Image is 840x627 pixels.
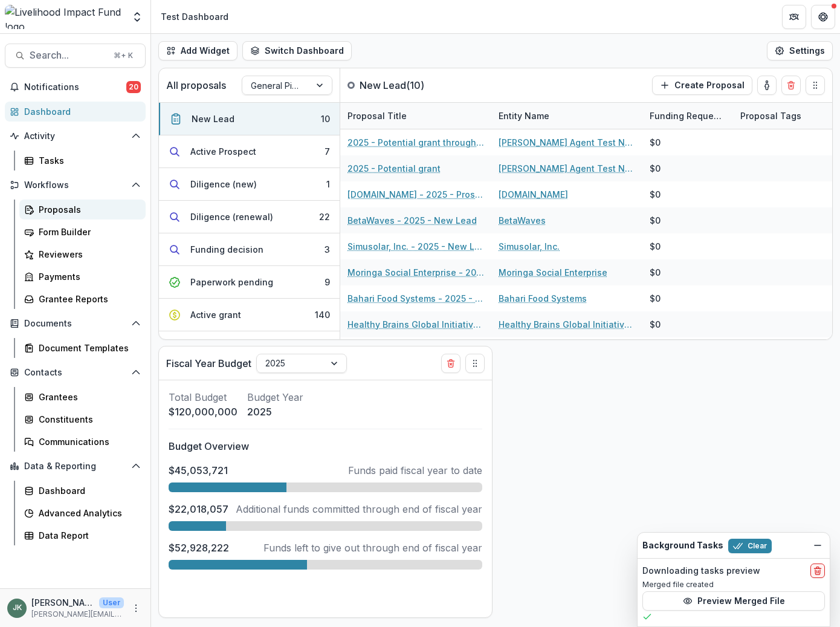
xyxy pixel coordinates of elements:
[347,214,477,227] a: BetaWaves - 2025 - New Lead
[347,240,484,253] a: Simusolar, Inc. - 2025 - New Lead
[340,109,414,122] div: Proposal Title
[5,44,146,68] button: Search...
[348,463,482,478] p: Funds paid fiscal year to date
[650,240,661,253] div: $0
[19,267,146,287] a: Payments
[642,109,733,122] div: Funding Requested
[24,180,126,190] span: Workflows
[782,5,806,29] button: Partners
[190,308,241,321] div: Active grant
[650,136,661,149] div: $0
[126,81,141,93] span: 20
[642,579,825,590] p: Merged file created
[5,314,146,333] button: Open Documents
[24,461,126,472] span: Data & Reporting
[31,609,124,620] p: [PERSON_NAME][EMAIL_ADDRESS][DOMAIN_NAME]
[129,601,143,616] button: More
[39,391,136,403] div: Grantees
[499,292,587,305] a: Bahari Food Systems
[19,289,146,309] a: Grantee Reports
[39,154,136,167] div: Tasks
[806,76,825,95] button: Drag
[166,356,251,371] p: Fiscal Year Budget
[650,188,661,201] div: $0
[39,484,136,497] div: Dashboard
[325,145,330,158] div: 7
[347,188,484,201] a: [DOMAIN_NAME] - 2025 - Prospect
[642,103,733,129] div: Funding Requested
[192,112,234,125] div: New Lead
[19,387,146,407] a: Grantees
[159,299,340,331] button: Active grant140
[158,41,237,60] button: Add Widget
[161,10,228,23] div: Test Dashboard
[642,566,760,576] h2: Downloading tasks preview
[159,266,340,299] button: Paperwork pending9
[190,276,273,288] div: Paperwork pending
[39,203,136,216] div: Proposals
[499,318,635,331] a: Healthy Brains Global Initiative Inc
[159,103,340,135] button: New Lead10
[325,243,330,256] div: 3
[491,103,642,129] div: Entity Name
[441,354,460,373] button: Delete card
[326,178,330,190] div: 1
[39,435,136,448] div: Communications
[810,538,825,553] button: Dismiss
[169,502,228,516] p: $22,018,057
[5,363,146,382] button: Open Contacts
[19,503,146,523] a: Advanced Analytics
[39,270,136,283] div: Payments
[650,266,661,279] div: $0
[733,109,809,122] div: Proposal Tags
[39,507,136,519] div: Advanced Analytics
[247,390,303,404] p: Budget Year
[340,103,491,129] div: Proposal Title
[5,456,146,476] button: Open Data & Reporting
[39,413,136,426] div: Constituents
[5,126,146,146] button: Open Activity
[39,342,136,354] div: Document Templates
[31,596,94,609] p: [PERSON_NAME]
[499,136,635,149] a: [PERSON_NAME] Agent Test Non-profit
[810,564,825,578] button: delete
[39,293,136,305] div: Grantee Reports
[263,541,482,555] p: Funds left to give out through end of fiscal year
[111,49,135,62] div: ⌘ + K
[767,41,833,60] button: Settings
[236,502,482,516] p: Additional funds committed through end of fiscal year
[5,5,124,29] img: Livelihood Impact Fund logo
[347,292,484,305] a: Bahari Food Systems - 2025 - New Lead
[347,136,484,149] a: 2025 - Potential grant through ChatGPT Agent
[39,226,136,238] div: Form Builder
[169,404,237,419] p: $120,000,000
[642,541,723,551] h2: Background Tasks
[728,539,772,553] button: Clear
[319,210,330,223] div: 22
[129,5,146,29] button: Open entity switcher
[190,243,263,256] div: Funding decision
[499,162,635,175] a: [PERSON_NAME] Agent Test Non-profit
[39,529,136,542] div: Data Report
[190,210,273,223] div: Diligence (renewal)
[499,240,560,253] a: Simusolar, Inc.
[169,541,229,555] p: $52,928,222
[156,8,233,25] nav: breadcrumb
[499,214,546,227] a: BetaWaves
[650,292,661,305] div: $0
[5,102,146,122] a: Dashboard
[24,82,126,93] span: Notifications
[465,354,485,373] button: Drag
[30,50,106,61] span: Search...
[5,77,146,97] button: Notifications20
[159,201,340,233] button: Diligence (renewal)22
[24,368,126,378] span: Contacts
[757,76,777,95] button: toggle-assigned-to-me
[19,338,146,358] a: Document Templates
[781,76,801,95] button: Delete card
[325,276,330,288] div: 9
[19,409,146,429] a: Constituents
[642,591,825,611] button: Preview Merged File
[166,78,226,93] p: All proposals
